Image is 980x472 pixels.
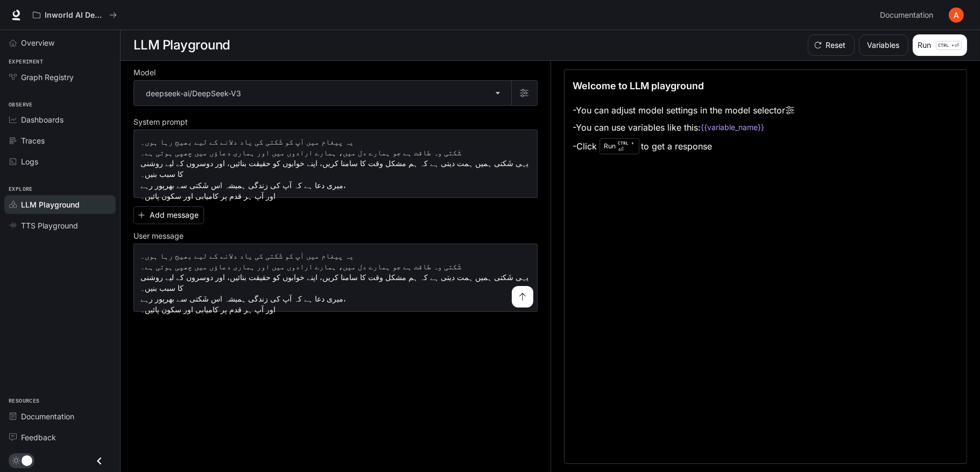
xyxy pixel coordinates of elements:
button: Variables [859,34,908,56]
a: Documentation [876,4,941,26]
li: - Click to get a response [573,136,794,156]
p: Model [133,69,156,76]
span: Documentation [21,411,74,422]
span: Documentation [880,9,933,22]
a: LLM Playground [4,195,116,214]
p: Welcome to LLM playground [573,78,704,93]
p: CTRL + [939,42,955,48]
p: Inworld AI Demos [45,11,105,20]
button: RunCTRL +⏎ [913,34,967,56]
button: Close drawer [87,450,111,472]
li: - You can adjust model settings in the model selector [573,102,794,119]
button: Reset [808,34,855,56]
a: Documentation [4,407,116,426]
h1: LLM Playground [133,34,230,56]
p: deepseek-ai/DeepSeek-V3 [146,88,241,99]
img: User avatar [949,8,964,23]
a: Traces [4,131,116,150]
span: Graph Registry [21,71,74,83]
button: Add message [133,206,204,224]
span: TTS Playground [21,220,78,231]
button: User avatar [946,4,967,26]
span: Dark mode toggle [22,454,32,466]
a: Dashboards [4,110,116,129]
a: Feedback [4,428,116,447]
div: Run [600,138,639,154]
p: System prompt [133,118,188,126]
span: Dashboards [21,114,64,125]
a: Logs [4,152,116,171]
li: - You can use variables like this: [573,119,794,136]
span: Traces [21,135,45,146]
p: ⏎ [618,140,634,153]
p: User message [133,232,184,240]
code: {{variable_name}} [701,122,765,133]
p: ⏎ [936,41,962,50]
a: Graph Registry [4,68,116,87]
span: LLM Playground [21,199,80,210]
a: TTS Playground [4,216,116,235]
a: Overview [4,33,116,52]
span: Feedback [21,432,56,443]
p: CTRL + [618,140,634,146]
div: deepseek-ai/DeepSeek-V3 [134,81,511,105]
span: Overview [21,37,54,48]
button: All workspaces [28,4,122,26]
span: Logs [21,156,38,167]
